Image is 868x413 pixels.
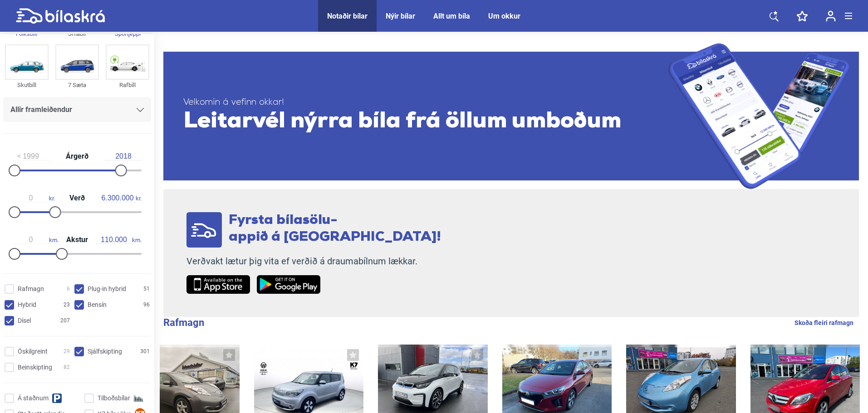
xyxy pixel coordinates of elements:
div: Smábíl [55,29,99,39]
div: Sportjeppi [106,29,149,39]
span: 301 [140,347,150,356]
span: Leitarvél nýrra bíla frá öllum umboðum [183,108,668,136]
p: Verðvakt lætur þig vita ef verðið á draumabílnum lækkar. [186,256,441,267]
span: Bensín [88,300,107,310]
span: Sjálfskipting [88,347,122,356]
a: Nýir bílar [386,12,415,20]
span: Rafmagn [18,284,44,294]
span: 6 [67,284,70,294]
span: kr. [13,194,55,202]
a: Notaðir bílar [327,12,368,20]
a: Allt um bíla [433,12,470,20]
span: 207 [60,316,70,326]
span: Plug-in hybrid [88,284,126,294]
span: Óskilgreint [18,347,48,356]
div: 7 Sæta [55,80,99,90]
div: Rafbíll [106,80,149,90]
span: 51 [143,284,150,294]
span: Dísel [18,316,31,326]
span: Beinskipting [18,363,52,372]
a: Skoða fleiri rafmagn [794,317,853,329]
span: Verð [67,194,87,202]
span: 96 [143,300,150,310]
span: km. [96,236,142,244]
div: Skutbíll [5,80,49,90]
span: Hybrid [18,300,36,310]
span: Árgerð [64,153,91,160]
img: user-login.svg [826,10,836,22]
span: Á staðnum [18,394,49,403]
div: Fólksbíll [5,29,49,39]
span: 82 [64,363,70,372]
b: Rafmagn [163,317,204,328]
span: 29 [64,347,70,356]
a: Um okkur [488,12,520,20]
span: kr. [99,194,142,202]
span: Tilboðsbílar [98,394,130,403]
span: Velkomin á vefinn okkar! [183,97,668,108]
span: km. [13,236,59,244]
span: 23 [64,300,70,310]
span: Akstur [64,236,90,243]
span: Allir framleiðendur [10,103,72,116]
span: Fyrsta bílasölu- appið á [GEOGRAPHIC_DATA]! [229,214,441,244]
a: Velkomin á vefinn okkar!Leitarvél nýrra bíla frá öllum umboðum [163,43,859,189]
